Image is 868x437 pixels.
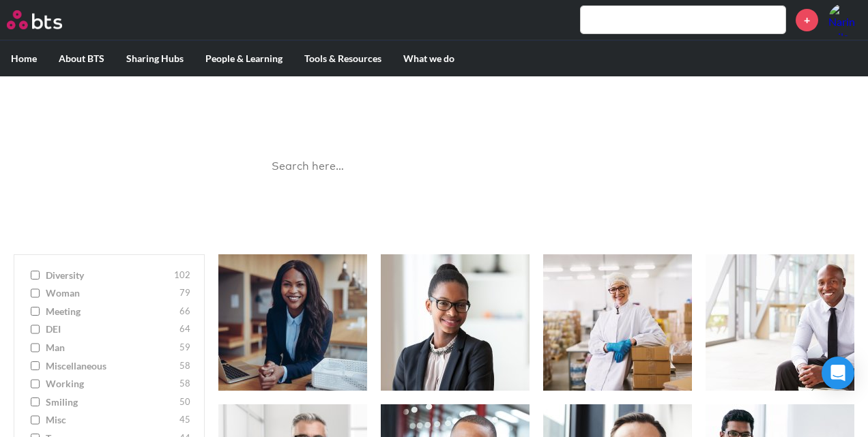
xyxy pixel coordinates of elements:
[194,41,293,76] label: People & Learning
[46,359,176,373] span: miscellaneous
[31,343,40,352] input: man 59
[7,10,87,29] a: Go home
[179,413,190,427] span: 45
[828,3,861,36] a: Profile
[355,199,514,212] a: Ask a Question/Provide Feedback
[31,379,40,389] input: working 58
[46,395,176,409] span: smiling
[31,325,40,334] input: DEI 64
[31,271,40,280] input: diversity 102
[250,120,618,135] p: Best reusable photos in one place
[392,41,465,76] label: What we do
[48,41,115,76] label: About BTS
[46,322,176,336] span: DEI
[46,286,176,300] span: woman
[46,269,171,282] span: diversity
[179,286,190,300] span: 79
[31,397,40,407] input: smiling 50
[31,415,40,425] input: misc 45
[115,41,194,76] label: Sharing Hubs
[179,341,190,355] span: 59
[828,3,861,36] img: Narin Srilenawat
[250,90,618,121] h1: Image Gallery
[174,269,190,282] span: 102
[7,10,62,29] img: BTS Logo
[822,357,854,389] div: Open Intercom Messenger
[179,359,190,373] span: 58
[796,9,818,31] a: +
[31,307,40,316] input: meeting 66
[46,341,176,355] span: man
[179,377,190,391] span: 58
[46,305,176,318] span: meeting
[263,149,605,185] input: Search here…
[31,288,40,298] input: woman 79
[293,41,392,76] label: Tools & Resources
[46,413,176,427] span: misc
[179,305,190,318] span: 66
[179,322,190,336] span: 64
[46,377,176,391] span: working
[179,395,190,409] span: 50
[31,361,40,371] input: miscellaneous 58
